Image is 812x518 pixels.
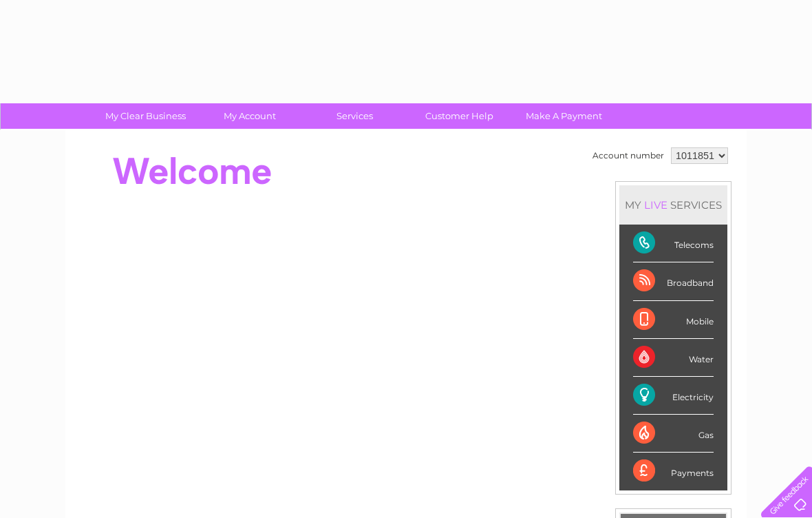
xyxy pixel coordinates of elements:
a: My Account [193,103,307,129]
td: Account number [589,144,667,167]
div: MY SERVICES [619,185,727,225]
div: Broadband [633,262,714,300]
div: LIVE [641,198,670,211]
div: Gas [633,415,714,453]
a: Customer Help [403,103,516,129]
a: Services [298,103,412,129]
a: Make A Payment [507,103,621,129]
div: Water [633,339,714,377]
div: Electricity [633,377,714,415]
div: Payments [633,453,714,490]
div: Mobile [633,301,714,339]
div: Telecoms [633,225,714,262]
a: My Clear Business [89,103,202,129]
